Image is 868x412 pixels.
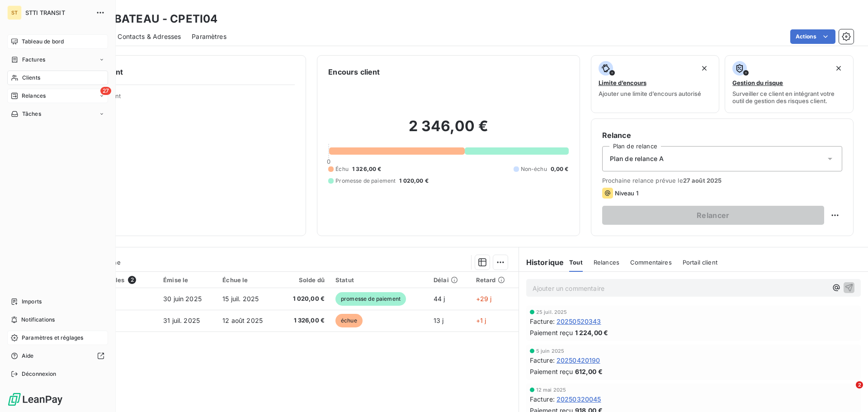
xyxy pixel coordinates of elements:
[80,11,217,27] h3: PETIT BATEAU - CPETI04
[21,316,55,324] span: Notifications
[557,394,601,404] span: 20250320045
[434,295,445,303] span: 44 j
[100,87,111,95] span: 27
[530,328,573,337] span: Paiement reçu
[22,56,45,64] span: Factures
[22,38,64,46] span: Tableau de bord
[476,317,486,324] span: +1 j
[530,367,573,376] span: Paiement reçu
[284,276,325,284] div: Solde dû
[557,317,601,326] span: 20250520343
[7,34,108,49] a: Tableau de bord
[434,317,444,324] span: 13 j
[118,32,181,41] span: Contacts & Adresses
[335,314,363,327] span: échue
[222,276,273,284] div: Échue le
[335,292,406,306] span: promesse de paiement
[7,107,108,121] a: Tâches
[328,117,568,144] h2: 2 346,00 €
[536,348,565,354] span: 5 juin 2025
[557,355,600,365] span: 20250420190
[22,298,42,306] span: Imports
[222,317,263,324] span: 12 août 2025
[530,355,555,365] span: Facture :
[284,294,325,303] span: 1 020,00 €
[434,276,465,284] div: Délai
[683,259,717,266] span: Portail client
[7,89,108,103] a: 27Relances
[476,295,492,303] span: +29 j
[856,381,863,388] span: 2
[222,295,259,303] span: 15 juil. 2025
[476,276,513,284] div: Retard
[128,276,136,284] span: 2
[163,295,202,303] span: 30 juin 2025
[519,257,564,268] h6: Historique
[22,110,41,118] span: Tâches
[551,165,569,173] span: 0,00 €
[7,71,108,85] a: Clients
[536,387,566,393] span: 12 mai 2025
[569,259,583,266] span: Tout
[536,309,567,315] span: 25 juil. 2025
[683,177,722,184] span: 27 août 2025
[73,92,295,105] span: Propriétés Client
[602,130,842,141] h6: Relance
[163,317,200,324] span: 31 juil. 2025
[575,367,603,376] span: 612,00 €
[594,259,619,266] span: Relances
[602,206,824,225] button: Relancer
[725,55,854,113] button: Gestion du risqueSurveiller ce client en intégrant votre outil de gestion des risques client.
[55,66,295,77] h6: Informations client
[602,177,842,184] span: Prochaine relance prévue le
[615,189,638,197] span: Niveau 1
[22,334,83,342] span: Paramètres et réglages
[25,9,90,16] span: STTI TRANSIT
[599,90,701,97] span: Ajouter une limite d’encours autorisé
[599,79,646,86] span: Limite d’encours
[22,74,40,82] span: Clients
[521,165,547,173] span: Non-échu
[790,29,835,44] button: Actions
[7,52,108,67] a: Factures
[22,352,34,360] span: Aide
[591,55,720,113] button: Limite d’encoursAjouter une limite d’encours autorisé
[732,79,783,86] span: Gestion du risque
[163,276,212,284] div: Émise le
[7,331,108,345] a: Paramètres et réglages
[630,259,672,266] span: Commentaires
[7,349,108,363] a: Aide
[7,294,108,309] a: Imports
[610,154,664,163] span: Plan de relance A
[575,328,609,337] span: 1 224,00 €
[328,66,380,77] h6: Encours client
[352,165,382,173] span: 1 326,00 €
[22,92,46,100] span: Relances
[732,90,846,104] span: Surveiller ce client en intégrant votre outil de gestion des risques client.
[530,394,555,404] span: Facture :
[22,370,57,378] span: Déconnexion
[192,32,226,41] span: Paramètres
[7,392,63,407] img: Logo LeanPay
[335,276,423,284] div: Statut
[284,316,325,325] span: 1 326,00 €
[530,317,555,326] span: Facture :
[335,177,396,185] span: Promesse de paiement
[327,158,330,165] span: 0
[7,5,22,20] div: ST
[335,165,349,173] span: Échu
[399,177,429,185] span: 1 020,00 €
[837,381,859,403] iframe: Intercom live chat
